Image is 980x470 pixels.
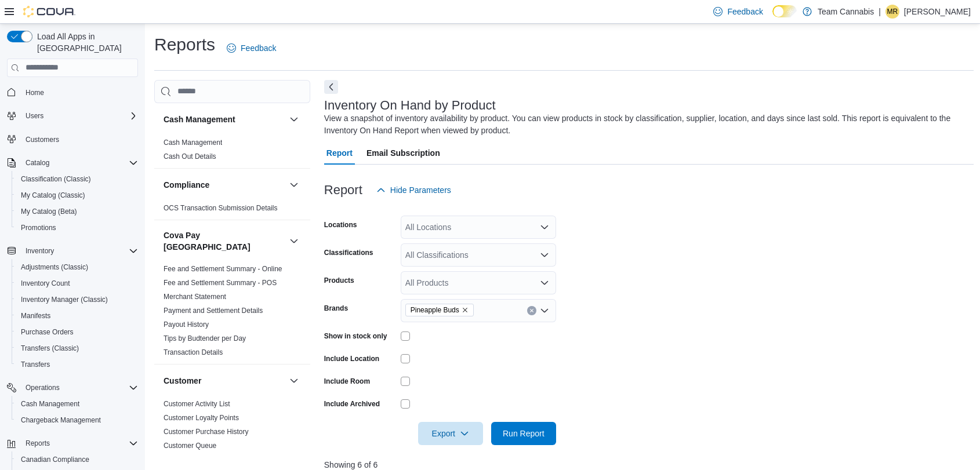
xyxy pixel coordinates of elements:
span: Feedback [241,42,276,54]
h3: Cash Management [164,114,235,125]
label: Include Archived [324,399,380,409]
span: Canadian Compliance [21,455,89,464]
a: Customer Activity List [164,400,230,408]
a: Promotions [16,221,61,235]
span: Promotions [21,223,56,232]
a: Cash Management [164,139,222,147]
a: Customer Loyalty Points [164,414,239,422]
span: Home [26,88,44,97]
a: New Customers [164,456,213,464]
a: Fee and Settlement Summary - Online [164,265,282,273]
span: Payout History [164,320,209,329]
button: Transfers (Classic) [12,340,143,356]
button: Reports [2,435,143,451]
span: Purchase Orders [16,325,138,339]
span: Inventory Count [21,279,70,288]
span: Load All Apps in [GEOGRAPHIC_DATA] [32,31,138,54]
span: Fee and Settlement Summary - Online [164,264,282,274]
button: Run Report [491,422,556,445]
span: Transaction Details [164,348,223,357]
button: Open list of options [540,223,549,232]
button: Inventory [21,244,59,258]
a: Customer Queue [164,442,216,450]
button: Customer [164,375,285,387]
button: Inventory Count [12,275,143,292]
label: Include Room [324,377,370,386]
label: Classifications [324,248,373,257]
span: Purchase Orders [21,327,74,337]
a: Classification (Classic) [16,172,96,186]
button: Users [21,109,48,123]
button: Compliance [287,178,301,192]
button: Adjustments (Classic) [12,259,143,275]
a: Fee and Settlement Summary - POS [164,279,277,287]
button: Remove Pineapple Buds from selection in this group [462,307,469,314]
span: Home [21,85,138,100]
span: My Catalog (Beta) [16,205,138,218]
p: [PERSON_NAME] [904,5,971,19]
span: Cash Management [164,138,222,147]
button: Inventory [2,243,143,259]
h3: Customer [164,375,201,387]
span: Pineapple Buds [405,304,474,316]
span: Fee and Settlement Summary - POS [164,278,277,287]
a: OCS Transaction Submission Details [164,204,278,212]
span: Chargeback Management [16,413,138,427]
button: Catalog [2,155,143,171]
button: Inventory Manager (Classic) [12,292,143,308]
h3: Inventory On Hand by Product [324,99,496,112]
span: Export [425,422,476,445]
h3: Compliance [164,179,209,191]
button: Cova Pay [GEOGRAPHIC_DATA] [164,229,285,253]
button: Purchase Orders [12,324,143,340]
span: OCS Transaction Submission Details [164,203,278,213]
span: Operations [21,381,138,395]
a: My Catalog (Classic) [16,188,90,202]
span: Transfers [16,358,138,371]
span: Adjustments (Classic) [21,263,88,272]
span: My Catalog (Classic) [21,191,85,200]
a: Customer Purchase History [164,428,249,436]
button: Home [2,84,143,101]
button: Classification (Classic) [12,171,143,187]
button: Next [324,80,338,94]
button: Manifests [12,308,143,324]
span: Feedback [727,6,763,17]
button: Customers [2,131,143,148]
div: Cova Pay [GEOGRAPHIC_DATA] [154,262,310,364]
span: Promotions [16,221,138,235]
span: My Catalog (Classic) [16,188,138,202]
button: Clear input [527,306,536,315]
span: Transfers [21,360,50,369]
a: Canadian Compliance [16,453,94,467]
span: Canadian Compliance [16,453,138,467]
button: Reports [21,436,55,450]
span: Operations [26,383,60,392]
a: Transfers [16,358,55,371]
span: Customer Purchase History [164,427,249,436]
a: Transaction Details [164,348,223,356]
span: Customers [21,132,138,147]
span: Customer Loyalty Points [164,413,239,422]
label: Locations [324,220,357,229]
button: Cash Management [12,396,143,412]
button: Promotions [12,220,143,236]
span: Chargeback Management [21,416,101,425]
a: Feedback [222,37,281,60]
button: Export [418,422,483,445]
input: Dark Mode [772,5,797,17]
button: Canadian Compliance [12,451,143,468]
div: Compliance [154,201,310,220]
span: Manifests [16,309,138,323]
a: My Catalog (Beta) [16,205,82,218]
label: Products [324,276,354,285]
a: Transfers (Classic) [16,341,84,355]
a: Adjustments (Classic) [16,260,93,274]
a: Cash Out Details [164,152,216,161]
button: Users [2,108,143,124]
span: Cash Out Details [164,152,216,161]
button: Cash Management [164,114,285,125]
h1: Reports [154,33,215,56]
a: Inventory Count [16,276,75,290]
span: Catalog [26,158,49,167]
